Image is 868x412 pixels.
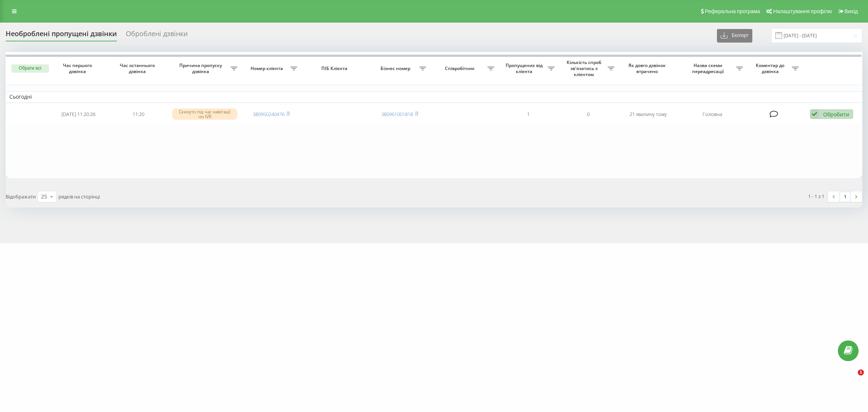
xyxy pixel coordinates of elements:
a: 380961001818 [381,111,413,117]
span: Реферальна програма [705,8,760,14]
span: Пропущених від клієнта [502,63,547,74]
span: рядків на сторінці [58,193,100,200]
span: Назва схеми переадресації [682,63,736,74]
span: Бізнес номер [373,66,419,72]
td: [DATE] 11:20:26 [49,104,108,124]
td: Головна [678,104,747,124]
td: 1 [498,104,558,124]
div: Оброблені дзвінки [126,30,188,41]
span: Час першого дзвінка [55,63,102,74]
span: Причина пропуску дзвінка [172,63,231,74]
span: Коментар до дзвінка [750,63,792,74]
span: Налаштування профілю [773,8,832,14]
td: 0 [558,104,618,124]
span: Час останнього дзвінка [115,63,162,74]
span: Співробітник [434,66,488,72]
span: ПІБ Клієнта [308,66,363,72]
span: Номер клієнта [245,66,290,72]
span: Відображати [6,193,36,200]
iframe: Intercom live chat [842,369,860,388]
a: 1 [839,191,851,202]
button: Обрати всі [11,64,49,73]
div: Необроблені пропущені дзвінки [6,30,117,41]
div: Скинуто під час навігації по IVR [172,108,237,120]
td: Сьогодні [6,91,862,102]
span: Кількість спроб зв'язатись з клієнтом [562,60,608,77]
td: 11:20 [108,104,168,124]
div: Обробити [823,111,849,118]
td: 21 хвилину тому [618,104,678,124]
span: Вихід [845,8,858,14]
span: 1 [858,369,864,375]
div: 1 - 1 з 1 [808,192,824,200]
a: 380950240476 [253,111,284,117]
div: 25 [41,193,47,200]
span: Як довго дзвінок втрачено [625,63,672,74]
button: Експорт [717,29,752,43]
